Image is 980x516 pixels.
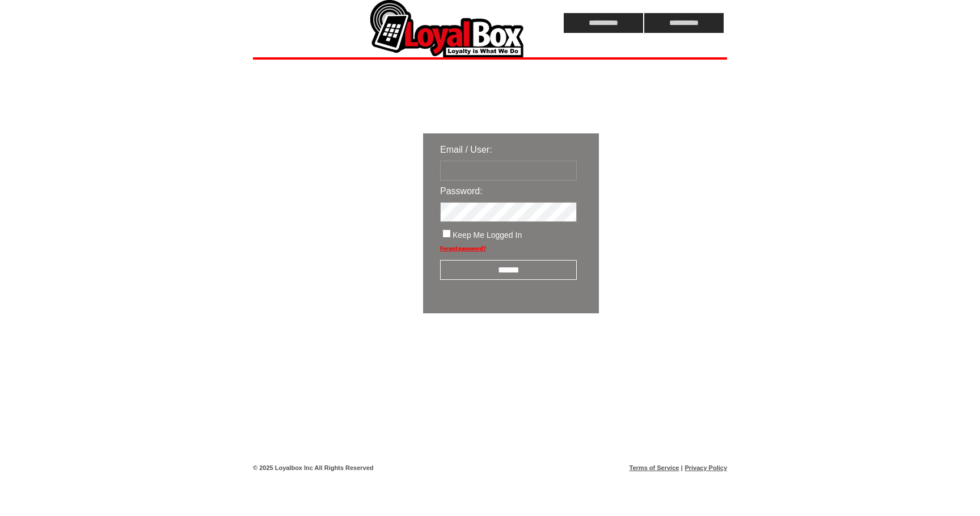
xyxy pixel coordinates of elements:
[685,464,727,471] a: Privacy Policy
[453,230,522,240] span: Keep Me Logged In
[632,342,688,356] img: transparent.png;jsessionid=FDDC7A08567EB0335941B341DE278694
[440,245,486,251] a: Forgot password?
[440,186,483,196] span: Password:
[253,464,374,471] span: © 2025 Loyalbox Inc All Rights Reserved
[440,145,492,154] span: Email / User:
[681,464,683,471] span: |
[630,464,679,471] a: Terms of Service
